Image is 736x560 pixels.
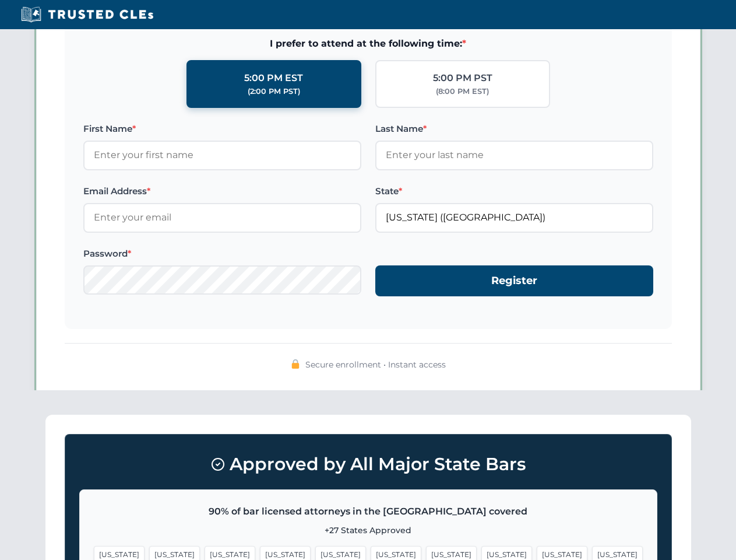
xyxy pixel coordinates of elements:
[83,141,361,170] input: Enter your first name
[94,504,643,519] p: 90% of bar licensed attorneys in the [GEOGRAPHIC_DATA] covered
[248,86,300,97] div: (2:00 PM PST)
[83,122,361,136] label: First Name
[305,358,446,371] span: Secure enrollment • Instant access
[244,71,303,86] div: 5:00 PM EST
[375,265,653,296] button: Register
[83,203,361,232] input: Enter your email
[375,122,653,136] label: Last Name
[17,6,157,23] img: Trusted CLEs
[433,71,492,86] div: 5:00 PM PST
[79,449,657,480] h3: Approved by All Major State Bars
[436,86,489,97] div: (8:00 PM EST)
[375,141,653,170] input: Enter your last name
[83,36,653,51] span: I prefer to attend at the following time:
[375,184,653,198] label: State
[375,203,653,232] input: Florida (FL)
[83,247,361,261] label: Password
[94,524,643,537] p: +27 States Approved
[291,359,300,369] img: 🔒
[83,184,361,198] label: Email Address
